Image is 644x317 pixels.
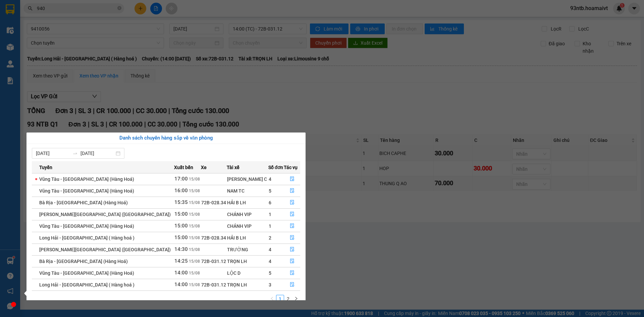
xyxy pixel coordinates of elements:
span: file-done [290,200,294,205]
div: HẢI B LH [227,234,268,242]
span: Số đơn [268,164,283,171]
span: 15/08 [189,189,200,193]
span: 16:00 [174,188,188,194]
span: Vũng Tàu - [GEOGRAPHIC_DATA] (Hàng Hoá) [39,176,134,182]
span: 15:35 [174,199,188,205]
div: TRỌN LH [227,258,268,265]
button: file-done [284,197,300,208]
span: [PERSON_NAME][GEOGRAPHIC_DATA] ([GEOGRAPHIC_DATA]) [39,212,171,217]
span: 15:00 [174,234,188,241]
button: file-done [284,174,300,184]
span: Long Hải - [GEOGRAPHIC_DATA] ( Hàng hoá ) [39,235,135,241]
span: Tuyến [39,164,52,171]
span: 15/08 [189,200,200,205]
span: 15/08 [189,177,200,181]
span: 14:00 [174,270,188,276]
span: Tài xế [227,164,239,171]
span: file-done [290,188,294,194]
span: Bà Rịa - [GEOGRAPHIC_DATA] (Hàng Hoá) [39,200,128,205]
div: [PERSON_NAME] C [227,175,268,183]
div: TRƯỜNG [227,246,268,253]
span: 15:00 [174,211,188,217]
div: CHÁNH VIP [227,211,268,218]
button: right [292,295,300,303]
span: file-done [290,235,294,241]
span: 17:00 [174,176,188,182]
span: file-done [290,212,294,217]
span: 5 [269,270,271,276]
span: file-done [290,259,294,264]
span: 2 [269,235,271,241]
span: 72B-031.12 [201,282,226,287]
button: file-done [284,256,300,267]
span: file-done [290,247,294,252]
span: 14:25 [174,258,188,264]
span: 4 [269,247,271,252]
div: CHÁNH VIP [227,222,268,230]
span: 15/08 [189,271,200,275]
span: swap-right [72,151,78,156]
span: 6 [269,200,271,205]
a: 1 [276,295,284,303]
div: Danh sách chuyến hàng sắp về văn phòng [32,134,300,142]
span: Vũng Tàu - [GEOGRAPHIC_DATA] (Hàng Hoá) [39,270,134,276]
span: file-done [290,223,294,229]
span: 15/08 [189,247,200,252]
span: file-done [290,282,294,287]
span: Xe [201,164,207,171]
span: 15:00 [174,223,188,229]
li: Previous Page [268,295,276,303]
span: 14:00 [174,281,188,287]
span: Long Hải - [GEOGRAPHIC_DATA] ( Hàng hoá ) [39,282,135,287]
span: left [270,297,274,301]
span: 15/08 [189,212,200,217]
span: 15/08 [189,235,200,240]
li: 1 [276,295,284,303]
button: file-done [284,221,300,231]
span: 15/08 [189,259,200,264]
span: to [72,151,78,156]
button: file-done [284,186,300,196]
button: file-done [284,209,300,220]
span: 4 [269,176,271,182]
span: Bà Rịa - [GEOGRAPHIC_DATA] (Hàng Hoá) [39,259,128,264]
span: file-done [290,270,294,276]
div: TRỌN LH [227,281,268,288]
span: [PERSON_NAME][GEOGRAPHIC_DATA] ([GEOGRAPHIC_DATA]) [39,247,171,252]
a: 2 [284,295,292,303]
span: 4 [269,259,271,264]
button: file-done [284,279,300,290]
span: 15/08 [189,282,200,287]
span: Vũng Tàu - [GEOGRAPHIC_DATA] (Hàng Hoá) [39,188,134,194]
div: LỘC D [227,269,268,277]
span: 14:30 [174,246,188,252]
button: left [268,295,276,303]
div: HẢI B LH [227,199,268,206]
span: file-done [290,176,294,182]
input: Từ ngày [36,150,70,157]
span: 15/08 [189,224,200,228]
span: 1 [269,212,271,217]
span: 72B-031.12 [201,259,226,264]
div: NAM TC [227,187,268,195]
button: file-done [284,232,300,243]
span: Xuất bến [174,164,193,171]
span: 72B-028.34 [201,235,226,241]
li: Next Page [292,295,300,303]
span: 5 [269,188,271,194]
button: file-done [284,244,300,255]
span: 1 [269,223,271,229]
button: file-done [284,268,300,278]
span: 3 [269,282,271,287]
li: 2 [284,295,292,303]
span: Vũng Tàu - [GEOGRAPHIC_DATA] (Hàng Hoá) [39,223,134,229]
span: right [294,297,298,301]
span: 72B-028.34 [201,200,226,205]
input: Đến ngày [80,150,114,157]
span: Tác vụ [284,164,298,171]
